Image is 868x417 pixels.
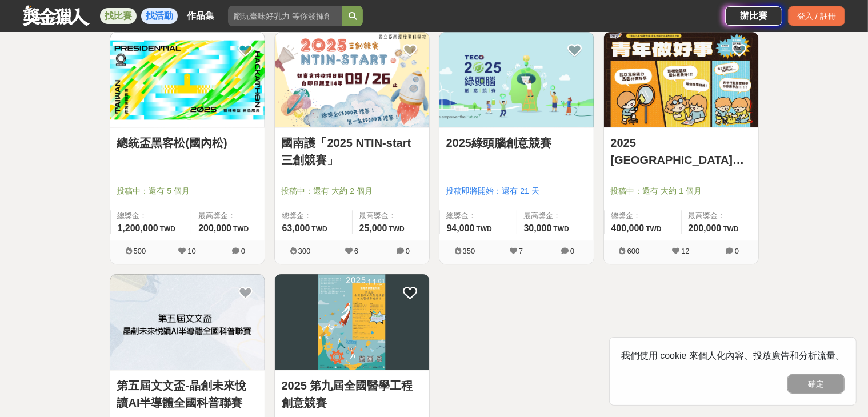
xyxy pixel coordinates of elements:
[446,134,587,151] a: 2025綠頭腦創意競賽
[476,225,491,233] span: TWD
[389,225,404,233] span: TWD
[519,247,523,255] span: 7
[118,223,158,233] span: 1,200,000
[788,6,845,26] div: 登入 / 註冊
[689,210,751,222] span: 最高獎金：
[446,185,587,197] span: 投稿即將開始：還有 21 天
[198,223,231,233] span: 200,000
[275,32,429,127] img: Cover Image
[160,225,175,233] span: TWD
[463,247,475,255] span: 350
[117,185,258,197] span: 投稿中：還有 5 個月
[611,223,645,233] span: 400,000
[646,225,661,233] span: TWD
[553,225,569,233] span: TWD
[110,274,265,370] a: Cover Image
[723,225,738,233] span: TWD
[298,247,311,255] span: 300
[275,274,429,370] img: Cover Image
[228,6,342,26] input: 翻玩臺味好乳力 等你發揮創意！
[689,223,722,233] span: 200,000
[275,274,429,370] a: Cover Image
[787,374,845,394] button: 確定
[359,223,387,233] span: 25,000
[570,247,574,255] span: 0
[725,6,782,26] a: 辦比賽
[282,210,345,222] span: 總獎金：
[282,377,422,411] a: 2025 第九屆全國醫學工程創意競賽
[117,134,258,151] a: 總統盃黑客松(國內松)
[134,247,146,255] span: 500
[604,32,758,127] img: Cover Image
[118,210,185,222] span: 總獎金：
[110,32,265,127] img: Cover Image
[117,377,258,411] a: 第五屆文文盃-晶創未來悅讀AI半導體全國科普聯賽
[141,8,178,24] a: 找活動
[611,134,751,169] a: 2025 [GEOGRAPHIC_DATA]【青年做好事】提案競賽~開始徵件啦！
[282,185,422,197] span: 投稿中：還有 大約 2 個月
[406,247,410,255] span: 0
[282,134,422,169] a: 國南護「2025 NTIN-start 三創競賽」
[604,32,758,128] a: Cover Image
[447,223,475,233] span: 94,000
[439,32,594,128] a: Cover Image
[447,210,510,222] span: 總獎金：
[524,223,552,233] span: 30,000
[110,32,265,128] a: Cover Image
[100,8,137,24] a: 找比賽
[359,210,422,222] span: 最高獎金：
[354,247,358,255] span: 6
[524,210,587,222] span: 最高獎金：
[611,210,674,222] span: 總獎金：
[282,223,310,233] span: 63,000
[621,351,845,360] span: 我們使用 cookie 來個人化內容、投放廣告和分析流量。
[198,210,257,222] span: 最高獎金：
[275,32,429,128] a: Cover Image
[110,274,265,370] img: Cover Image
[735,247,739,255] span: 0
[241,247,245,255] span: 0
[233,225,249,233] span: TWD
[187,247,195,255] span: 10
[311,225,327,233] span: TWD
[611,185,751,197] span: 投稿中：還有 大約 1 個月
[627,247,640,255] span: 600
[681,247,689,255] span: 12
[182,8,219,24] a: 作品集
[439,32,594,127] img: Cover Image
